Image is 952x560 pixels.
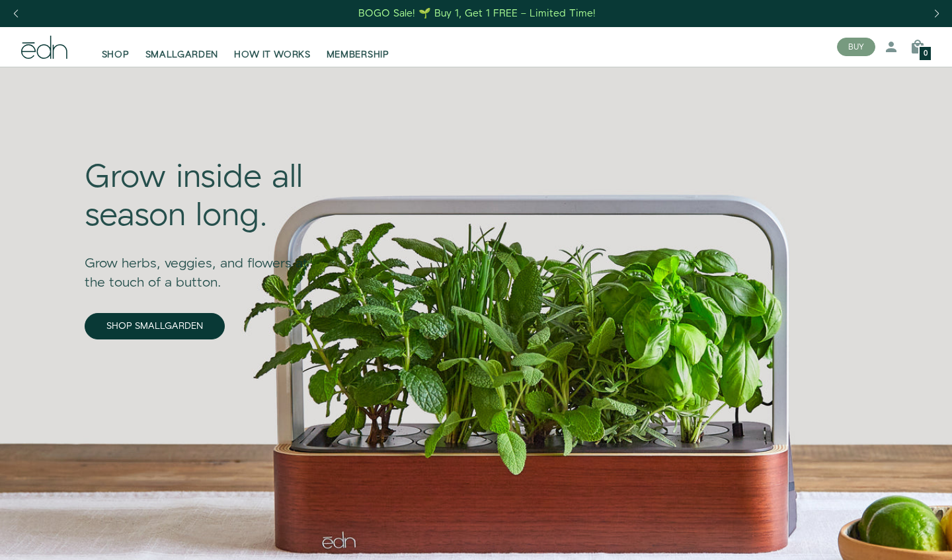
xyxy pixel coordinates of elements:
[145,48,219,61] span: SMALLGARDEN
[85,313,225,339] a: SHOP SMALLGARDEN
[85,159,328,235] div: Grow inside all season long.
[358,7,596,20] div: BOGO Sale! 🌱 Buy 1, Get 1 FREE – Limited Time!
[138,32,227,61] a: SMALLGARDEN
[94,32,138,61] a: SHOP
[85,236,328,293] div: Grow herbs, veggies, and flowers at the touch of a button.
[319,32,397,61] a: MEMBERSHIP
[102,48,130,61] span: SHOP
[849,520,939,553] iframe: Opens a widget where you can find more information
[234,48,310,61] span: HOW IT WORKS
[924,50,928,57] span: 0
[358,3,598,24] a: BOGO Sale! 🌱 Buy 1, Get 1 FREE – Limited Time!
[226,32,318,61] a: HOW IT WORKS
[327,48,389,61] span: MEMBERSHIP
[837,38,875,56] button: BUY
